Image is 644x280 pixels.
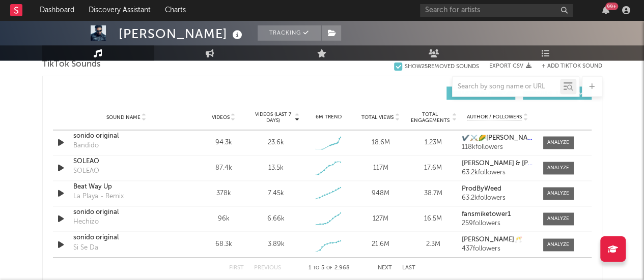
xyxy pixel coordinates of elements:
button: 99+ [602,6,609,14]
div: 117M [357,163,404,173]
div: [PERSON_NAME] [119,25,245,42]
div: 21.6M [357,239,404,250]
span: of [326,265,332,270]
div: SOLEAO [73,166,99,176]
span: Videos (last 7 days) [252,111,293,123]
button: + Add TikTok Sound [531,64,602,69]
div: 63.2k followers [462,169,533,176]
div: 23.6k [268,138,284,148]
div: Si Se Da [73,243,98,253]
a: ✔️⚔️🌽[PERSON_NAME]⚔️🌽😻 [462,135,533,142]
div: 378k [200,189,247,199]
a: sonido original [73,233,180,243]
strong: fansmiketower1 [462,211,511,217]
div: La Playa - Remix [73,192,124,202]
div: 94.3k [200,138,247,148]
a: SOLEAO [73,157,180,167]
a: Beat Way Up [73,182,180,192]
a: fansmiketower1 [462,211,533,218]
span: TikTok Sounds [42,58,101,71]
div: 6M Trend [304,113,352,121]
a: sonido original [73,207,180,217]
div: 3.89k [267,239,284,250]
div: 87.4k [200,163,247,173]
div: Bandido [73,141,99,151]
button: Tracking [258,25,321,41]
div: 13.5k [268,163,284,173]
span: Total Views [361,114,394,120]
input: Search for artists [420,4,573,17]
div: 17.6M [409,163,457,173]
div: 18.6M [357,138,404,148]
div: 99 + [605,3,618,10]
div: 948M [357,189,404,199]
div: 6.66k [267,214,285,224]
a: [PERSON_NAME] & [PERSON_NAME] [462,160,533,167]
div: 2.3M [409,239,457,250]
div: 259 followers [462,220,533,227]
div: 1 5 2.968 [301,262,357,274]
button: + Add TikTok Sound [542,64,602,69]
button: Last [402,265,415,270]
a: sonido original [73,131,180,141]
a: [PERSON_NAME]🥂 [462,236,533,243]
div: 7.45k [268,189,284,199]
div: 63.2k followers [462,195,533,202]
button: Previous [254,265,281,270]
input: Search by song name or URL [453,83,560,91]
div: 68.3k [200,239,247,250]
span: Sound Name [106,114,141,120]
span: Videos [212,114,230,120]
span: Author / Followers [467,114,522,120]
strong: [PERSON_NAME] & [PERSON_NAME] [462,160,574,167]
a: ProdByWeed [462,185,533,193]
div: 16.5M [409,214,457,224]
div: 38.7M [409,189,457,199]
button: First [229,265,244,270]
div: Show 25 Removed Sounds [405,64,479,70]
span: to [313,265,319,270]
div: 437 followers [462,245,533,253]
div: Hechizo [73,217,99,227]
button: Next [378,265,392,270]
div: 96k [200,214,247,224]
strong: [PERSON_NAME]🥂 [462,236,522,243]
div: 127M [357,214,404,224]
div: 118k followers [462,144,533,151]
span: Total Engagements [409,111,451,123]
div: 1.23M [409,138,457,148]
strong: ✔️⚔️🌽[PERSON_NAME]⚔️🌽😻 [462,135,563,141]
button: Export CSV [489,63,531,69]
strong: ProdByWeed [462,185,501,192]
